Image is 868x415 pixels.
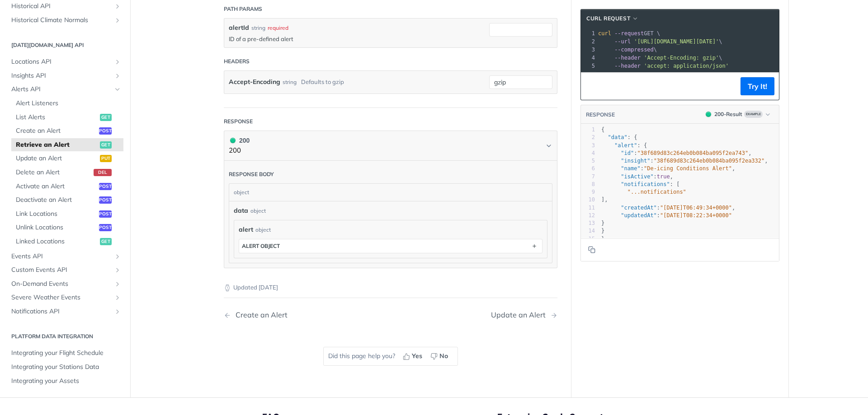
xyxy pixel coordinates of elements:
div: 6 [581,165,595,173]
span: alert [239,225,253,234]
p: Updated [DATE] [224,283,557,292]
button: Copy to clipboard [585,243,598,256]
span: Example [744,111,763,118]
span: Link Locations [16,209,97,218]
a: On-Demand EventsShow subpages for On-Demand Events [7,277,123,290]
a: Activate an Alertpost [11,179,123,193]
a: Integrating your Stations Data [7,360,123,374]
span: "De-icing Conditions Alert" [644,165,732,172]
span: Alerts API [11,85,112,94]
span: Notifications API [11,307,112,316]
label: alertId [229,23,249,33]
a: Next Page: Update an Alert [491,311,557,319]
p: ID of a pre-defined alert [229,35,485,43]
span: No [439,351,448,361]
span: --header [614,55,641,61]
button: Show subpages for Insights API [114,72,121,79]
a: Update an Alertput [11,152,123,165]
button: Yes [400,350,427,363]
button: Show subpages for Severe Weather Events [114,294,121,301]
div: 10 [581,196,595,204]
button: No [427,350,453,363]
span: } [601,236,604,242]
div: 7 [581,173,595,181]
div: Response [224,117,253,126]
span: GET \ [598,30,660,37]
span: : , [601,158,768,164]
div: 12 [581,212,595,219]
span: --url [614,38,631,45]
div: object [229,184,550,201]
div: 13 [581,219,595,227]
span: --request [614,30,644,37]
span: \ [598,38,722,45]
div: alert object [242,242,280,249]
span: cURL Request [586,14,630,23]
div: 200 200200 [224,161,557,268]
span: "insight" [621,158,650,164]
button: Show subpages for Events API [114,252,121,260]
div: 14 [581,227,595,235]
button: Show subpages for Notifications API [114,308,121,315]
div: Headers [224,57,250,65]
span: } [601,228,604,234]
span: List Alerts [16,112,98,121]
span: curl [598,30,611,37]
span: post [99,196,112,204]
span: Linked Locations [16,237,98,246]
div: 200 - Result [714,110,742,118]
span: 200 [230,138,236,143]
a: Notifications APIShow subpages for Notifications API [7,305,123,318]
div: Response body [229,170,274,178]
span: Deactivate an Alert [16,196,97,205]
span: Alert Listeners [16,99,121,108]
span: Events API [11,252,112,261]
span: : , [601,165,735,172]
div: object [255,226,271,234]
span: '[URL][DOMAIN_NAME][DATE]' [634,38,719,45]
div: Defaults to gzip [301,75,344,89]
span: { [601,126,604,133]
button: Show subpages for Historical API [114,3,121,10]
span: Update an Alert [16,154,98,163]
button: Show subpages for Historical Climate Normals [114,16,121,23]
span: put [100,155,112,162]
span: 'Accept-Encoding: gzip' [644,55,719,61]
span: post [99,224,112,231]
button: cURL Request [583,14,642,23]
a: List Alertsget [11,110,123,124]
a: Unlink Locationspost [11,221,123,234]
span: Locations API [11,57,112,66]
a: Link Locationspost [11,207,123,220]
span: post [99,127,112,135]
a: Locations APIShow subpages for Locations API [7,55,123,69]
div: 2 [581,134,595,141]
button: Show subpages for Locations API [114,58,121,65]
div: 3 [581,142,595,149]
nav: Pagination Controls [224,302,557,328]
div: 8 [581,181,595,188]
span: post [99,210,112,217]
div: 15 [581,235,595,243]
span: "name" [621,165,640,172]
span: Integrating your Assets [11,376,121,385]
button: 200 200200 [229,135,552,156]
svg: Chevron [545,142,552,149]
span: "createdAt" [621,205,656,211]
a: Custom Events APIShow subpages for Custom Events API [7,263,123,277]
span: del [94,169,112,176]
div: required [268,24,288,32]
span: 'accept: application/json' [644,63,729,69]
span: data [234,206,248,215]
a: Retrieve an Alertget [11,138,123,151]
span: "[DATE]T08:22:34+0000" [660,212,732,219]
div: 5 [581,62,596,70]
p: 200 [229,145,250,156]
span: Severe Weather Events [11,293,112,302]
a: Linked Locationsget [11,235,123,248]
a: Create an Alertpost [11,124,123,138]
a: Alerts APIHide subpages for Alerts API [7,83,123,96]
div: 1 [581,126,595,134]
button: alert object [239,239,542,253]
div: 9 [581,188,595,196]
